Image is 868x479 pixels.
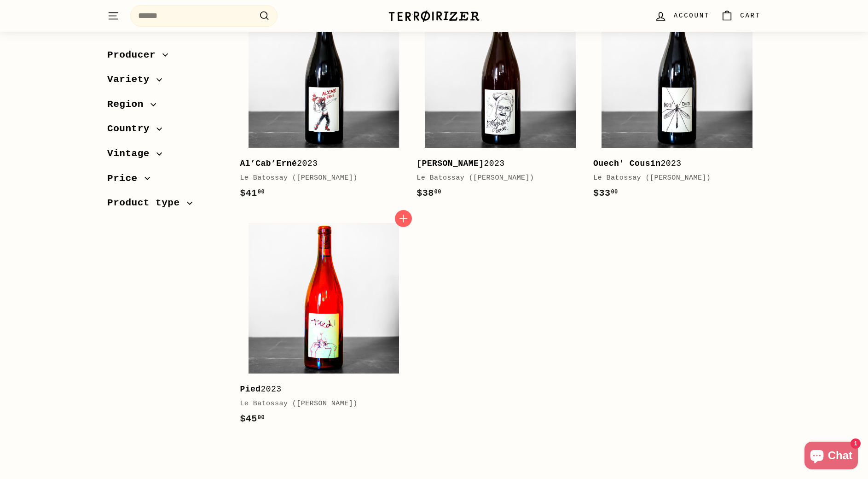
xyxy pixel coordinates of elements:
button: Price [107,169,225,193]
b: Pied [240,385,260,394]
div: Le Batossay ([PERSON_NAME]) [593,173,752,184]
span: Cart [740,11,761,21]
div: Le Batossay ([PERSON_NAME]) [240,173,398,184]
span: $38 [417,188,441,199]
a: Pied2023Le Batossay ([PERSON_NAME]) [240,215,407,436]
div: Le Batossay ([PERSON_NAME]) [417,173,575,184]
button: Variety [107,70,225,95]
div: 2023 [240,157,398,170]
span: Account [674,11,710,21]
div: 2023 [417,157,575,170]
b: Ouech' Cousin [593,159,660,168]
div: Le Batossay ([PERSON_NAME]) [240,398,398,409]
span: $41 [240,188,265,199]
sup: 00 [258,415,265,421]
sup: 00 [611,189,618,195]
span: Variety [107,72,156,88]
span: $33 [593,188,618,199]
b: Al’Cab’Erné [240,159,297,168]
span: Country [107,122,156,137]
span: Product type [107,196,187,211]
button: Vintage [107,144,225,169]
button: Country [107,119,225,144]
div: 2023 [240,383,398,396]
sup: 00 [258,189,265,195]
div: 2023 [593,157,752,170]
span: Region [107,97,150,112]
span: Producer [107,47,162,63]
button: Product type [107,193,225,218]
span: $45 [240,414,265,424]
b: [PERSON_NAME] [417,159,484,168]
span: Vintage [107,146,156,162]
button: Producer [107,45,225,70]
button: Region [107,94,225,119]
span: Price [107,171,145,187]
a: Cart [715,2,766,29]
a: Account [649,2,715,29]
inbox-online-store-chat: Shopify online store chat [802,442,861,472]
sup: 00 [434,189,441,195]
